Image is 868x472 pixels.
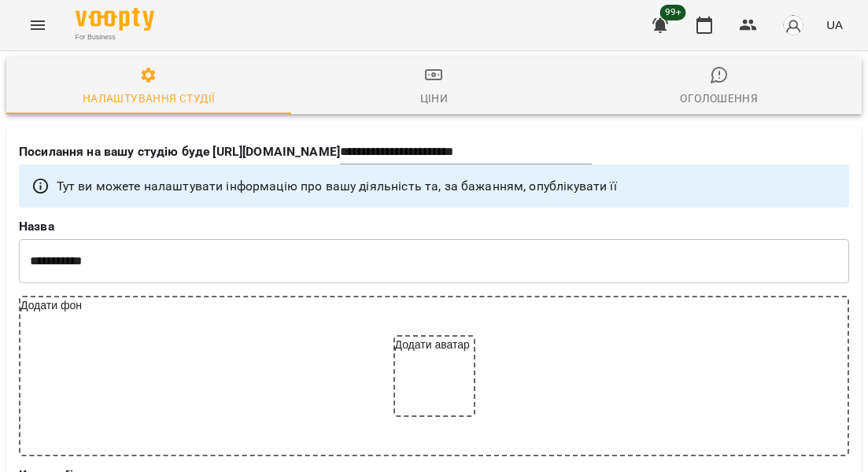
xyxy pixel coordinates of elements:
[57,177,617,196] p: Тут ви можете налаштувати інформацію про вашу діяльність та, за бажанням, опублікувати її
[76,32,154,42] span: For Business
[19,6,57,44] button: Menu
[83,89,215,108] div: Налаштування студії
[826,17,843,33] span: UA
[420,89,449,108] div: Ціни
[782,14,804,36] img: avatar_s.png
[660,5,686,20] span: 99+
[19,220,849,233] label: Назва
[19,142,340,161] p: Посилання на вашу студію буде [URL][DOMAIN_NAME]
[76,8,154,31] img: Voopty Logo
[820,10,849,39] button: UA
[680,89,758,108] div: Оголошення
[395,337,474,415] div: Додати аватар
